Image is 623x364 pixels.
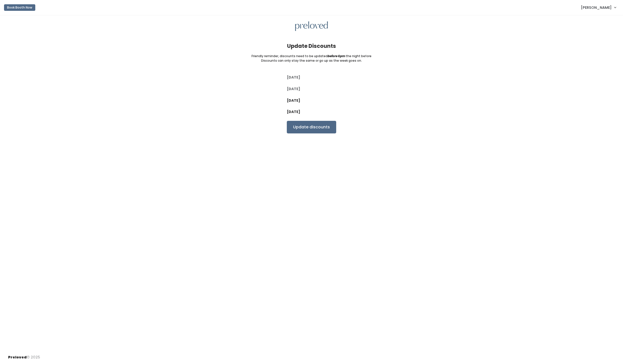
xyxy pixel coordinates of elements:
label: [DATE] [287,75,300,80]
a: Book Booth Now [4,2,35,13]
small: Discounts can only stay the same or go up as the week goes on. [261,58,362,63]
label: [DATE] [287,98,300,103]
i: before 6pm [328,54,345,58]
h4: Update Discounts [287,43,336,49]
label: [DATE] [287,86,300,92]
a: [PERSON_NAME] [576,2,621,13]
span: Preloved [8,355,27,360]
div: © 2025 [8,351,40,360]
label: [DATE] [287,109,300,115]
button: Book Booth Now [4,4,35,11]
input: Update discounts [287,121,336,133]
img: preloved logo [295,21,328,31]
span: [PERSON_NAME] [581,5,612,10]
small: Friendly reminder, discounts need to be updated the night before [252,54,371,58]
